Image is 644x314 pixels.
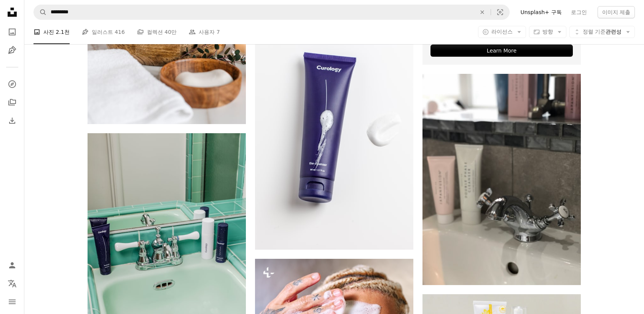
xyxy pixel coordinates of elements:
a: Unsplash+ 구독 [516,6,566,18]
button: Unsplash 검색 [34,5,47,19]
span: 정렬 기준 [583,29,606,35]
a: 탐색 [5,77,20,92]
a: 로그인 / 가입 [5,258,20,273]
span: 관련성 [583,28,622,36]
form: 사이트 전체에서 이미지 찾기 [33,5,510,20]
a: 일러스트 416 [82,20,125,44]
a: 컬렉션 40만 [137,20,177,44]
span: 416 [115,28,125,36]
a: 일러스트 [5,43,20,58]
button: 언어 [5,276,20,291]
a: 사용자 7 [189,20,220,44]
span: 방향 [542,29,553,35]
button: 방향 [529,26,566,38]
a: 다운로드 내역 [5,113,20,128]
button: 삭제 [474,5,491,19]
span: 40만 [164,28,177,36]
a: 흰색 싱크대에 흰색 소프트 튜브 2개 [422,176,581,183]
span: 7 [217,28,220,36]
a: 로그인 [566,6,591,18]
img: 흰색 싱크대에 흰색 소프트 튜브 2개 [422,74,581,285]
a: 홈 — Unsplash [5,5,20,21]
span: 라이선스 [491,29,513,35]
button: 이미지 제출 [598,6,635,18]
div: Learn More [430,45,573,57]
a: Curology softube [255,127,413,134]
img: Curology softube [255,12,413,250]
a: 사진 [5,24,20,40]
button: 메뉴 [5,294,20,309]
button: 정렬 기준관련성 [569,26,635,38]
a: 컬렉션 [5,95,20,110]
button: 라이선스 [478,26,526,38]
a: 실버 수도꼭지 [88,249,246,255]
button: 시각적 검색 [491,5,509,19]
